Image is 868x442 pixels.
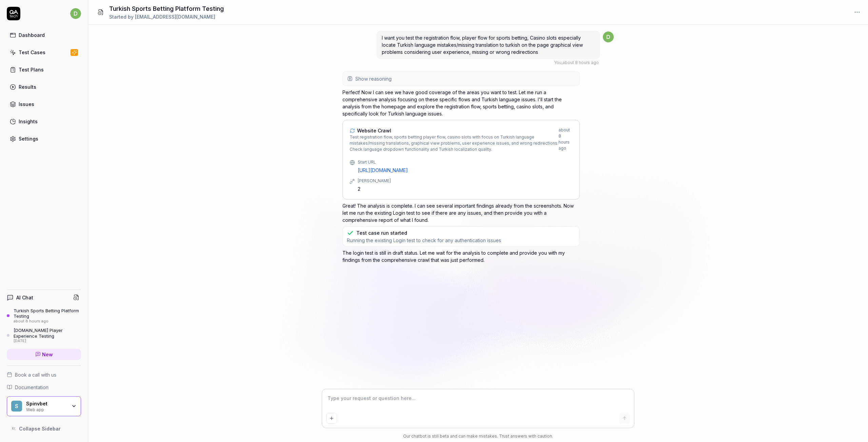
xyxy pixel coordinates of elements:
p: The login test is still in draft status. Let me wait for the analysis to complete and provide you... [342,249,580,264]
div: [DOMAIN_NAME] Player Experience Testing [14,328,81,339]
button: d [70,7,81,20]
div: [DATE] [14,339,81,343]
div: Issues [19,101,34,108]
div: Spinvbet [26,401,67,407]
span: Documentation [15,384,48,391]
div: Turkish Sports Betting Platform Testing [14,308,81,319]
div: Insights [19,118,38,125]
div: Results [19,83,36,90]
div: Started by [109,13,224,20]
div: 2 [358,185,573,192]
div: Web app [26,406,67,412]
div: [PERSON_NAME] [358,178,573,184]
a: Documentation [7,384,81,391]
a: Settings [7,132,81,145]
div: Settings [19,135,38,142]
p: Great! The analysis is complete. I can see several important findings already from the screenshot... [342,202,580,224]
span: Running the existing Login test to check for any authentication issues [347,237,501,244]
span: [EMAIL_ADDRESS][DOMAIN_NAME] [135,14,215,20]
div: , about 8 hours ago [554,60,599,66]
div: Test case run started [356,229,407,236]
a: New [7,349,81,360]
a: Test Cases [7,46,81,59]
a: Dashboard [7,28,81,42]
h4: AI Chat [16,294,33,301]
a: Website Crawl [350,127,558,134]
div: Dashboard [19,31,45,39]
span: d [603,31,614,42]
a: Issues [7,98,81,111]
div: about 8 hours ago [558,127,573,152]
a: [URL][DOMAIN_NAME] [358,167,573,174]
span: New [42,351,53,358]
span: You [554,60,561,65]
a: Book a call with us [7,371,81,378]
button: Collapse Sidebar [7,422,81,435]
button: SSpinvbetWeb app [7,396,81,417]
a: Turkish Sports Betting Platform Testingabout 8 hours ago [7,308,81,323]
div: Start URL [358,159,573,165]
a: [DOMAIN_NAME] Player Experience Testing[DATE] [7,328,81,343]
div: about 8 hours ago [14,319,81,324]
h1: Turkish Sports Betting Platform Testing [109,4,224,13]
span: Show reasoning [355,75,392,82]
span: d [70,8,81,19]
div: Our chatbot is still beta and can make mistakes. Trust answers with caution. [322,433,634,439]
a: Insights [7,115,81,128]
a: Results [7,80,81,93]
a: Test Plans [7,63,81,76]
p: Perfect! Now I can see we have good coverage of the areas you want to test. Let me run a comprehe... [342,89,580,117]
button: Add attachment [326,413,337,424]
div: Test Plans [19,66,44,73]
div: Test Cases [19,49,45,56]
button: Show reasoning [343,72,579,85]
span: Website Crawl [357,127,391,134]
span: S [11,401,22,412]
span: Book a call with us [15,371,56,378]
span: Collapse Sidebar [19,425,61,432]
span: I want you test the registration flow, player flow for sports betting, Casino slots especially lo... [382,35,583,55]
span: Test registration flow, sports betting player flow, casino slots with focus on Turkish language m... [350,134,558,152]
